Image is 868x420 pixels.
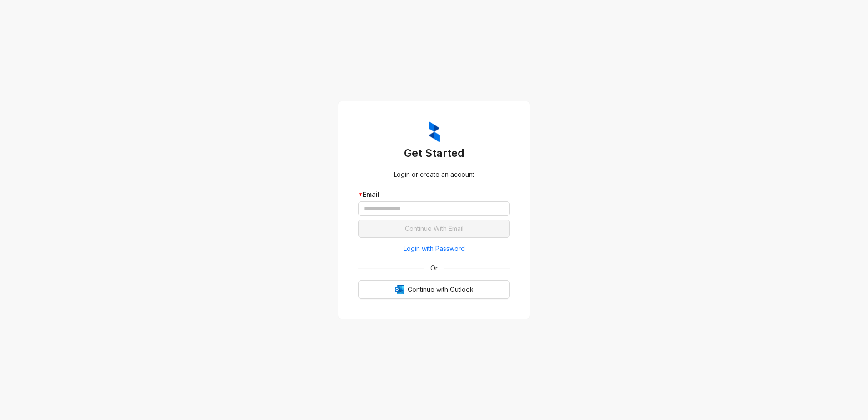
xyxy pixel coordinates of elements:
[358,220,510,238] button: Continue With Email
[358,190,510,200] div: Email
[424,263,444,273] span: Or
[429,121,440,142] img: ZumaIcon
[358,170,510,180] div: Login or create an account
[358,146,510,160] h3: Get Started
[408,285,473,295] span: Continue with Outlook
[358,241,510,256] button: Login with Password
[358,280,510,299] button: OutlookContinue with Outlook
[404,244,465,254] span: Login with Password
[395,285,404,294] img: Outlook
